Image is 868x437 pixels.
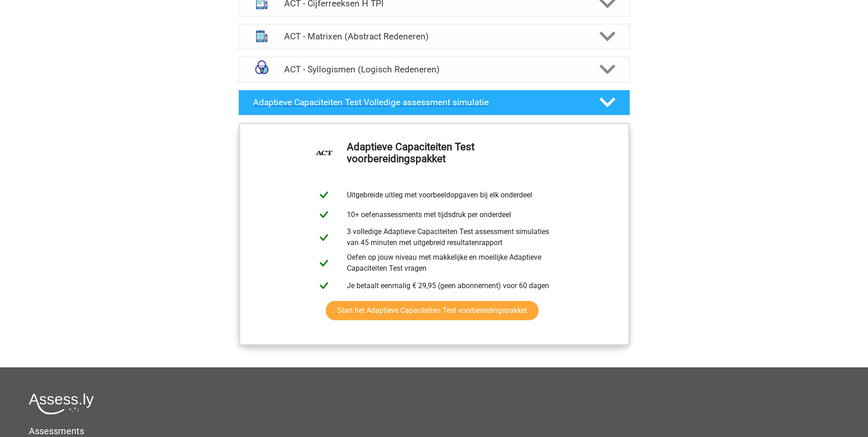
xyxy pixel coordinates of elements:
[250,24,274,48] img: abstracte matrices
[250,57,274,81] img: syllogismen
[326,301,539,320] a: Start het Adaptieve Capaciteiten Test voorbereidingspakket
[235,90,634,115] a: Adaptieve Capaciteiten Test Volledige assessment simulatie
[284,31,584,42] h4: ACT - Matrixen (Abstract Redeneren)
[29,393,94,415] img: Assessly logo
[29,426,839,437] h5: Assessments
[235,57,634,82] a: syllogismen ACT - Syllogismen (Logisch Redeneren)
[235,24,634,49] a: abstracte matrices ACT - Matrixen (Abstract Redeneren)
[284,64,584,75] h4: ACT - Syllogismen (Logisch Redeneren)
[253,97,584,108] h4: Adaptieve Capaciteiten Test Volledige assessment simulatie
